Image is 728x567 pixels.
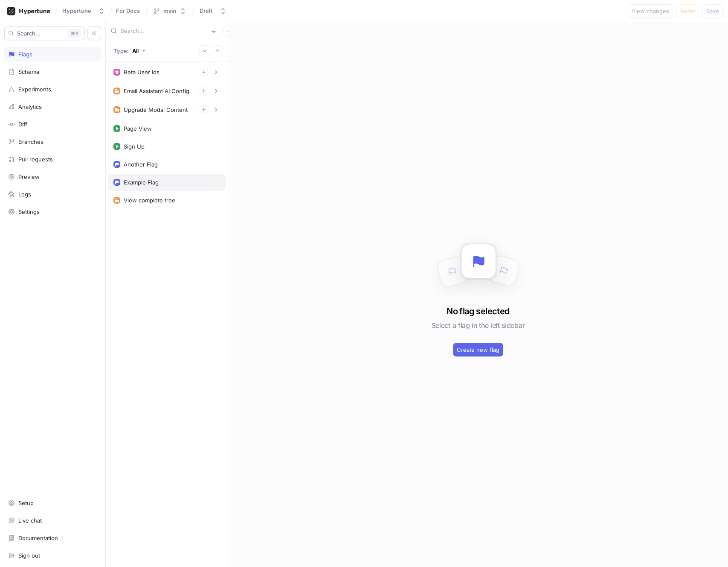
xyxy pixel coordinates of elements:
[124,161,158,168] div: Another Flag
[680,9,695,14] span: Reset
[18,156,53,163] div: Pull requests
[457,347,499,352] span: Create new flag
[116,8,140,14] span: For Docs
[17,31,41,36] span: Search...
[68,29,81,38] div: K
[18,103,42,110] div: Analytics
[453,343,503,357] button: Create new flag
[18,500,34,506] div: Setup
[4,26,85,40] button: Search...K
[432,318,525,333] h5: Select a flag in the left sidebar
[113,47,129,54] p: Type:
[18,68,39,75] div: Schema
[18,535,58,541] div: Documentation
[18,86,51,93] div: Experiments
[18,121,27,128] div: Diff
[706,9,719,14] span: Save
[124,125,152,132] div: Page View
[447,305,509,318] h3: No flag selected
[124,197,175,204] div: View complete tree
[196,4,230,18] button: Draft
[124,106,188,113] div: Upgrade Modal Content
[124,143,145,150] div: Sign Up
[18,173,40,180] div: Preview
[62,7,91,15] div: Hypertune
[124,69,160,76] div: Beta User Ids
[632,9,669,14] span: View changes
[18,552,40,559] div: Sign out
[199,45,210,56] button: Expand all
[150,4,190,18] button: main
[163,7,176,15] div: main
[121,27,207,35] input: Search...
[110,43,148,58] button: Type: All
[4,531,101,545] a: Documentation
[18,138,44,145] div: Branches
[200,7,213,15] div: Draft
[676,4,699,18] button: Reset
[702,4,723,18] button: Save
[132,47,139,54] div: All
[18,208,40,215] div: Settings
[18,191,31,198] div: Logs
[18,51,32,58] div: Flags
[212,45,223,56] button: Collapse all
[124,88,189,94] div: Email Assistant AI Config
[124,179,159,186] div: Example Flag
[18,517,42,524] div: Live chat
[59,4,108,18] button: Hypertune
[628,4,673,18] button: View changes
